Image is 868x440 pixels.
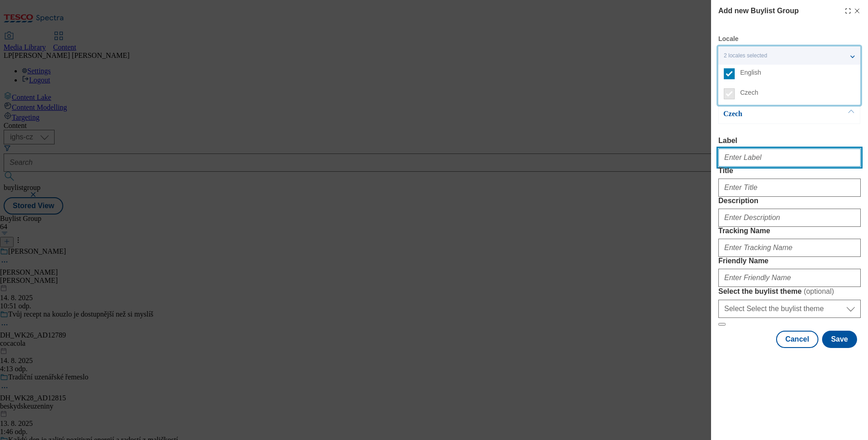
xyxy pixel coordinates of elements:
button: Save [822,331,857,348]
button: Cancel [776,331,818,348]
p: Czech [723,109,819,118]
label: Tracking Name [718,227,861,235]
label: Title [718,167,861,175]
input: Enter Friendly Name [718,269,861,287]
button: 2 locales selected [718,46,860,65]
input: Enter Description [718,209,861,227]
span: 2 locales selected [724,52,767,59]
input: Enter Title [718,179,861,197]
label: Label [718,137,861,145]
span: English [740,70,761,75]
label: Description [718,197,861,205]
h4: Add new Buylist Group [718,5,799,16]
span: Czech [740,90,758,95]
label: Select the buylist theme [718,287,861,296]
span: ( optional ) [804,287,834,295]
label: Locale [718,36,738,41]
input: Enter Tracking Name [718,239,861,257]
label: Friendly Name [718,257,861,265]
input: Enter Label [718,148,861,167]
